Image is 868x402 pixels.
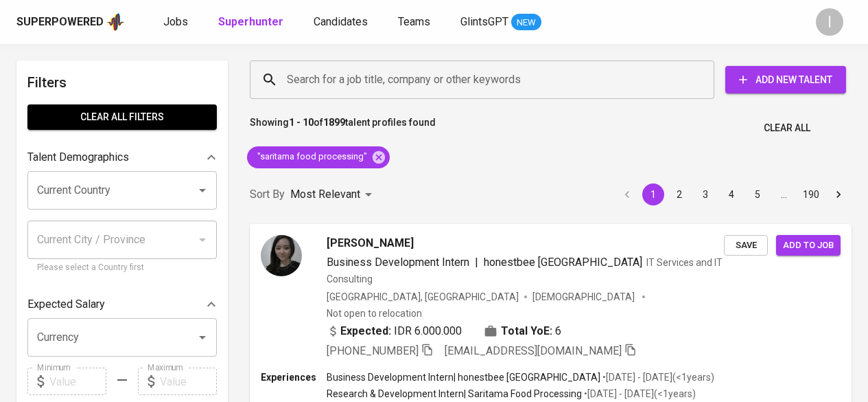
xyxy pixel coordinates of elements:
[38,109,206,126] span: Clear All filters
[668,183,690,205] button: Go to page 2
[27,144,217,171] div: Talent Demographics
[642,183,664,205] button: page 1
[250,115,436,141] p: Showing of talent profiles found
[27,71,217,93] h6: Filters
[725,66,846,93] button: Add New Talent
[816,8,843,36] div: I
[773,188,795,201] div: …
[327,256,469,269] span: Business Development Intern
[16,14,104,30] div: Superpowered
[340,323,391,339] b: Expected:
[799,183,823,205] button: Go to page 190
[398,14,433,31] a: Teams
[484,256,642,269] span: honestbee [GEOGRAPHIC_DATA]
[327,257,723,284] span: IT Services and IT Consulting
[501,323,552,339] b: Total YoE:
[163,15,188,28] span: Jobs
[314,15,368,28] span: Candidates
[532,290,637,304] span: [DEMOGRAPHIC_DATA]
[106,12,125,32] img: app logo
[327,306,422,320] p: Not open to relocation
[460,14,541,31] a: GlintsGPT NEW
[27,149,129,166] p: Talent Demographics
[290,186,360,203] p: Most Relevant
[27,104,217,130] button: Clear All filters
[247,146,390,168] div: "saritama food processing"
[290,182,377,208] div: Most Relevant
[747,183,769,205] button: Go to page 5
[37,261,207,275] p: Please select a Country first
[218,15,283,28] b: Superhunter
[731,238,761,254] span: Save
[783,238,834,254] span: Add to job
[160,368,217,395] input: Value
[163,14,191,31] a: Jobs
[193,328,212,347] button: Open
[218,14,286,31] a: Superhunter
[398,15,430,28] span: Teams
[250,186,285,203] p: Sort By
[776,235,841,256] button: Add to job
[475,254,478,271] span: |
[327,323,462,339] div: IDR 6.000.000
[445,344,622,357] span: [EMAIL_ADDRESS][DOMAIN_NAME]
[828,183,849,205] button: Go to next page
[327,290,519,304] div: [GEOGRAPHIC_DATA], [GEOGRAPHIC_DATA]
[720,183,742,205] button: Go to page 4
[582,387,696,401] p: • [DATE] - [DATE] ( <1 years )
[600,370,714,384] p: • [DATE] - [DATE] ( <1 years )
[327,370,600,384] p: Business Development Intern | honestbee [GEOGRAPHIC_DATA]
[27,296,105,313] p: Expected Salary
[49,368,106,395] input: Value
[764,120,810,137] span: Clear All
[724,235,768,256] button: Save
[27,291,217,318] div: Expected Salary
[314,14,371,31] a: Candidates
[511,16,541,30] span: NEW
[758,115,816,141] button: Clear All
[327,387,582,401] p: Research & Development Intern | Saritama Food Processing
[289,117,314,128] b: 1 - 10
[327,235,414,252] span: [PERSON_NAME]
[736,71,835,89] span: Add New Talent
[193,181,212,200] button: Open
[247,150,375,164] span: "saritama food processing"
[614,183,852,205] nav: pagination navigation
[555,323,561,339] span: 6
[460,15,508,28] span: GlintsGPT
[261,235,302,276] img: 7832421410e4d254d9c185b065055c53.jpg
[694,183,716,205] button: Go to page 3
[327,344,419,357] span: [PHONE_NUMBER]
[261,370,327,384] p: Experiences
[16,12,125,32] a: Superpoweredapp logo
[323,117,345,128] b: 1899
